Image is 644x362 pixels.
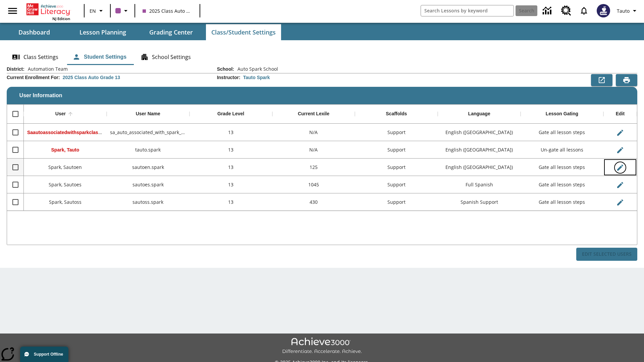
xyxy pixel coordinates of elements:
[468,111,490,117] div: Language
[613,143,627,157] button: Edit User
[438,176,521,193] div: Full Spanish
[69,24,136,40] button: Lesson Planning
[3,1,22,21] button: Open side menu
[20,347,68,362] button: Support Offline
[613,161,627,174] button: Edit User
[7,49,64,65] button: Class Settings
[217,75,240,80] h2: Instructor :
[355,193,438,211] div: Support
[48,164,82,170] span: Spark, Sautoen
[613,126,627,139] button: Edit User
[575,2,593,19] a: Notifications
[386,111,407,117] div: Scaffolds
[272,141,355,159] div: N/A
[438,193,521,211] div: Spanish Support
[557,2,575,20] a: Resource Center, Will open in new tab
[190,176,272,193] div: 13
[521,176,603,193] div: Gate all lesson steps
[26,3,70,16] a: Home
[217,66,234,72] h2: School :
[27,129,177,135] span: Saautoassociatedwithsparkclass, Saautoassociatedwithsparkclass
[355,141,438,159] div: Support
[107,124,190,141] div: sa_auto_associated_with_spark_classes
[438,124,521,141] div: English (US)
[616,111,625,117] div: Edit
[107,141,190,159] div: tauto.spark
[438,159,521,176] div: English (US)
[190,193,272,211] div: 13
[282,338,362,355] img: Achieve3000 Differentiate Accelerate Achieve
[113,5,132,17] button: Class color is purple. Change class color
[49,181,82,188] span: Spark, Sautoes
[135,49,196,65] button: School Settings
[7,49,637,65] div: Class/Student Settings
[272,124,355,141] div: N/A
[234,66,278,72] span: Auto Spark School
[546,111,578,117] div: Lesson Gating
[26,2,70,21] div: Home
[521,193,603,211] div: Gate all lesson steps
[34,352,63,357] span: Support Offline
[438,141,521,159] div: English (US)
[272,159,355,176] div: 125
[613,196,627,209] button: Edit User
[617,7,630,14] span: Tauto
[355,124,438,141] div: Support
[593,2,614,19] button: Select a new avatar
[67,49,132,65] button: Student Settings
[421,5,514,16] input: search field
[190,124,272,141] div: 13
[539,2,557,20] a: Data Center
[138,24,205,40] button: Grading Center
[24,66,68,72] span: Automation Team
[355,176,438,193] div: Support
[49,199,82,205] span: Spark, Sautoss
[143,7,192,14] span: 2025 Class Auto Grade 13
[51,147,79,153] span: Spark, Tauto
[107,159,190,176] div: sautoen.spark
[298,111,329,117] div: Current Lexile
[521,124,603,141] div: Gate all lesson steps
[272,176,355,193] div: 1045
[613,178,627,192] button: Edit User
[616,74,637,86] button: Print Preview
[19,93,62,99] span: User Information
[55,111,66,117] div: User
[7,66,637,261] div: User Information
[206,24,281,40] button: Class/Student Settings
[136,111,160,117] div: User Name
[7,75,60,80] h2: Current Enrollment For :
[190,159,272,176] div: 13
[190,141,272,159] div: 13
[355,159,438,176] div: Support
[521,159,603,176] div: Gate all lesson steps
[614,5,641,17] button: Profile/Settings
[272,193,355,211] div: 430
[1,24,68,40] button: Dashboard
[243,74,270,81] div: Tauto Spark
[87,5,108,17] button: Language: EN, Select a language
[63,74,120,81] div: 2025 Class Auto Grade 13
[217,111,244,117] div: Grade Level
[7,66,24,72] h2: District :
[591,74,612,86] button: Export to CSV
[107,193,190,211] div: sautoss.spark
[52,16,70,21] span: NJ Edition
[90,7,96,14] span: EN
[597,4,610,17] img: Avatar
[107,176,190,193] div: sautoes.spark
[521,141,603,159] div: Un-gate all lessons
